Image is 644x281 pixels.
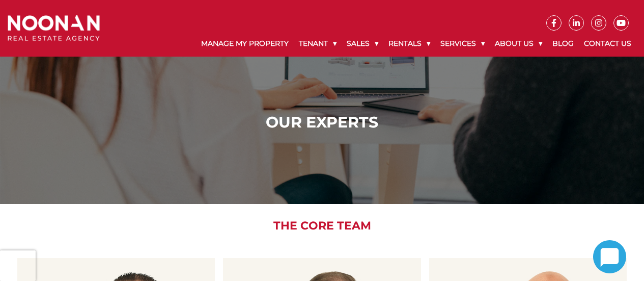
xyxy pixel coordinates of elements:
a: Sales [342,31,383,57]
a: Blog [547,31,579,57]
img: Noonan Real Estate Agency [8,15,100,41]
h2: The Core Team [10,219,634,233]
a: Tenant [294,31,342,57]
a: Contact Us [579,31,636,57]
a: Services [435,31,490,57]
h1: Our Experts [10,113,634,132]
a: Rentals [383,31,435,57]
a: About Us [490,31,547,57]
a: Manage My Property [196,31,294,57]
